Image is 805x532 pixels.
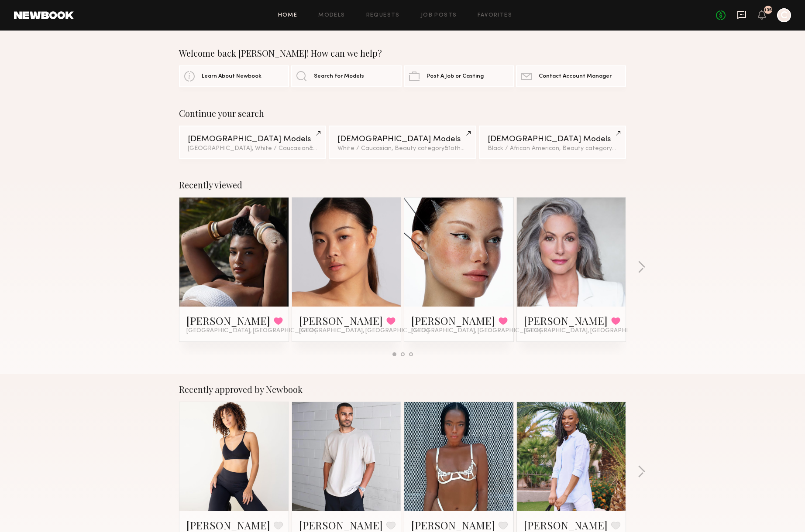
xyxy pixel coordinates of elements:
a: Favorites [478,13,512,18]
a: [DEMOGRAPHIC_DATA] Models[GEOGRAPHIC_DATA], White / Caucasian&2other filters [179,126,326,159]
a: Home [278,13,298,18]
div: Recently viewed [179,180,626,190]
span: Post A Job or Casting [427,74,484,79]
a: [PERSON_NAME] [524,518,608,532]
div: 135 [764,8,772,13]
a: Models [318,13,345,18]
span: [GEOGRAPHIC_DATA], [GEOGRAPHIC_DATA] [411,327,541,334]
a: Contact Account Manager [516,65,626,87]
span: & 1 other filter [444,146,482,151]
div: [DEMOGRAPHIC_DATA] Models [337,135,467,143]
a: [PERSON_NAME] [299,518,383,532]
a: Requests [366,13,400,18]
a: [PERSON_NAME] [411,518,495,532]
div: Recently approved by Newbook [179,384,626,395]
div: Welcome back [PERSON_NAME]! How can we help? [179,48,626,58]
a: [PERSON_NAME] [411,314,495,327]
span: [GEOGRAPHIC_DATA], [GEOGRAPHIC_DATA] [186,327,316,334]
div: [DEMOGRAPHIC_DATA] Models [188,135,317,143]
div: White / Caucasian, Beauty category [337,146,467,152]
a: [PERSON_NAME] [186,314,270,327]
a: [PERSON_NAME] [299,314,383,327]
a: Post A Job or Casting [404,65,514,87]
a: C [777,8,791,22]
div: [GEOGRAPHIC_DATA], White / Caucasian [188,146,317,152]
span: Learn About Newbook [202,74,261,79]
a: [DEMOGRAPHIC_DATA] ModelsBlack / African American, Beauty category&1other filter [479,126,626,159]
span: & 2 other filter s [309,146,351,151]
span: [GEOGRAPHIC_DATA], [GEOGRAPHIC_DATA] [299,327,429,334]
a: Job Posts [421,13,457,18]
span: Search For Models [314,74,364,79]
div: Black / African American, Beauty category [488,146,617,152]
a: [PERSON_NAME] [524,314,608,327]
div: Continue your search [179,108,626,119]
span: Contact Account Manager [539,74,612,79]
a: [PERSON_NAME] [186,518,270,532]
a: Search For Models [291,65,401,87]
span: [GEOGRAPHIC_DATA], [GEOGRAPHIC_DATA] [524,327,654,334]
a: Learn About Newbook [179,65,289,87]
div: [DEMOGRAPHIC_DATA] Models [488,135,617,143]
a: [DEMOGRAPHIC_DATA] ModelsWhite / Caucasian, Beauty category&1other filter [329,126,476,159]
